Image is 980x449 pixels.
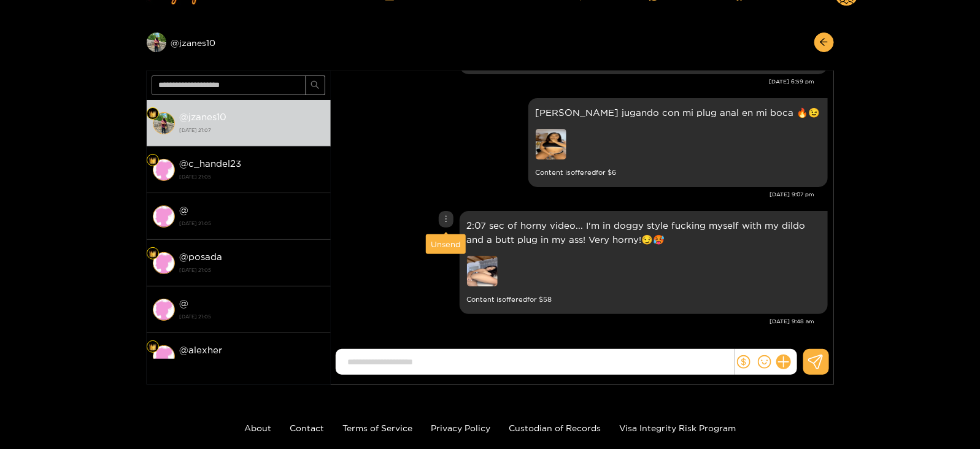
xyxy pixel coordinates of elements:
strong: [DATE] 21:05 [180,264,325,275]
img: Fan Level [149,250,156,258]
div: [DATE] 6:59 pm [337,77,815,86]
img: preview [536,129,566,159]
img: preview [467,256,498,286]
a: Contact [290,423,324,432]
a: About [244,423,271,432]
small: Content is offered for $ 58 [467,293,820,307]
strong: @ c_handel23 [180,158,242,169]
strong: @ posada [180,251,223,262]
img: conversation [153,299,175,321]
a: Privacy Policy [431,423,490,432]
img: conversation [153,205,175,228]
img: Fan Level [149,343,156,351]
strong: [DATE] 21:05 [180,311,325,322]
a: Visa Integrity Risk Program [619,423,736,432]
img: conversation [153,345,175,367]
strong: @ jzanes10 [180,112,227,122]
div: Unsend [431,238,461,250]
div: [DATE] 9:07 pm [337,190,815,199]
div: [DATE] 9:48 am [337,317,815,326]
p: 2:07 sec of horny video... I'm in doggy style fucking myself with my dildo and a butt plug in my ... [467,218,820,247]
img: conversation [153,112,175,134]
div: Oct. 5, 9:07 pm [528,98,828,187]
button: search [306,75,325,95]
span: smile [758,355,771,369]
small: Content is offered for $ 6 [536,166,820,180]
strong: [DATE] 21:07 [180,125,325,136]
p: [PERSON_NAME] jugando con mi plug anal en mi boca 🔥😉 [536,106,820,120]
span: search [311,80,320,91]
img: conversation [153,159,175,181]
strong: [DATE] 21:05 [180,358,325,369]
button: dollar [735,353,753,371]
button: arrow-left [814,33,834,52]
span: arrow-left [819,37,828,48]
strong: [DATE] 21:05 [180,171,325,182]
strong: [DATE] 21:05 [180,218,325,229]
a: Terms of Service [342,423,412,432]
span: dollar [737,355,750,369]
strong: @ [180,205,189,215]
img: conversation [153,252,175,274]
div: @jzanes10 [147,33,331,52]
a: Custodian of Records [509,423,601,432]
span: more [442,215,450,223]
strong: @ [180,298,189,309]
div: Oct. 6, 9:48 am [460,211,828,314]
img: Fan Level [149,157,156,164]
img: Fan Level [149,110,156,118]
strong: @ alexher [180,345,223,355]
